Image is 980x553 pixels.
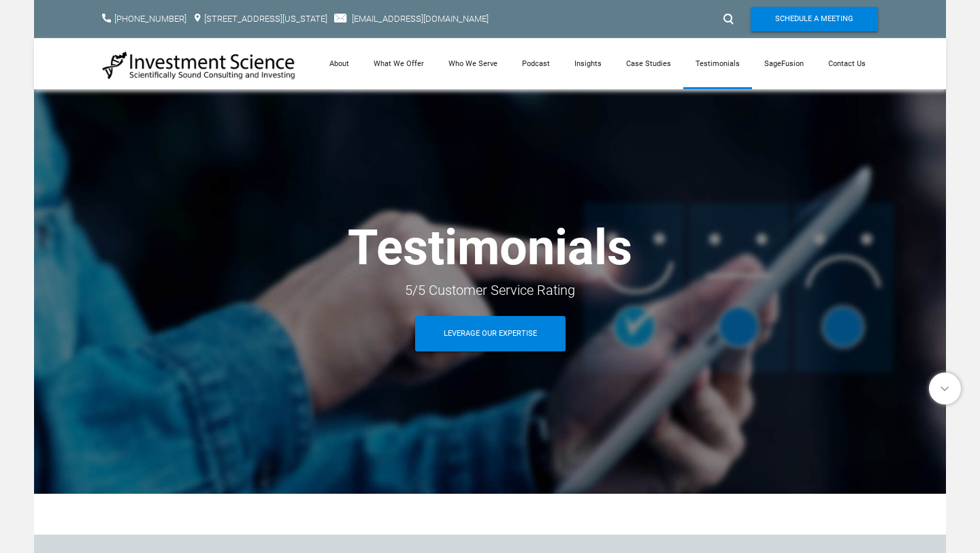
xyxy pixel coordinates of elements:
[102,278,878,302] div: 5/5 Customer Service Rating
[415,316,566,351] a: Leverage Our Expertise
[317,38,361,89] a: About
[510,38,562,89] a: Podcast
[816,38,878,89] a: Contact Us
[204,14,327,24] a: [STREET_ADDRESS][US_STATE]​
[348,219,632,276] strong: Testimonials
[436,38,510,89] a: Who We Serve
[683,38,752,89] a: Testimonials
[751,7,878,31] a: Schedule A Meeting
[102,50,296,80] img: Investment Science | NYC Consulting Services
[775,7,853,31] span: Schedule A Meeting
[752,38,816,89] a: SageFusion
[361,38,436,89] a: What We Offer
[444,316,537,351] span: Leverage Our Expertise
[562,38,614,89] a: Insights
[352,14,489,24] a: [EMAIL_ADDRESS][DOMAIN_NAME]
[614,38,683,89] a: Case Studies
[114,14,186,24] a: [PHONE_NUMBER]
